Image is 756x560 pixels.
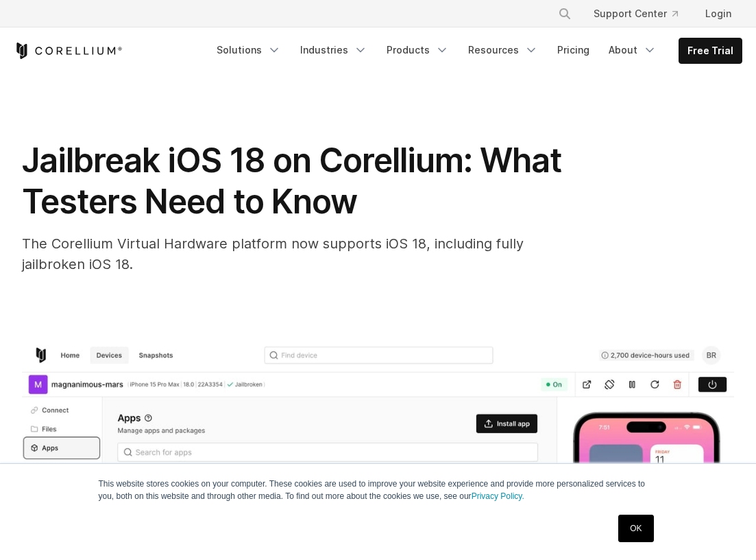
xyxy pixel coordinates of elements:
div: Navigation Menu [208,38,742,64]
span: The Corellium Virtual Hardware platform now supports iOS 18, including fully jailbroken iOS 18. [22,235,524,272]
a: Privacy Policy. [472,491,524,501]
a: Solutions [208,38,289,62]
span: Jailbreak iOS 18 on Corellium: What Testers Need to Know [22,140,561,222]
a: Resources [460,38,546,62]
a: Free Trial [679,38,742,63]
p: This website stores cookies on your computer. These cookies are used to improve your website expe... [99,478,658,502]
a: About [600,38,665,62]
a: Products [378,38,457,62]
a: Corellium Home [14,43,123,59]
a: Industries [292,38,376,62]
div: Navigation Menu [541,1,742,26]
a: Login [694,1,742,26]
a: Support Center [583,1,689,26]
a: OK [618,515,653,542]
a: Pricing [549,38,598,62]
button: Search [552,1,577,26]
